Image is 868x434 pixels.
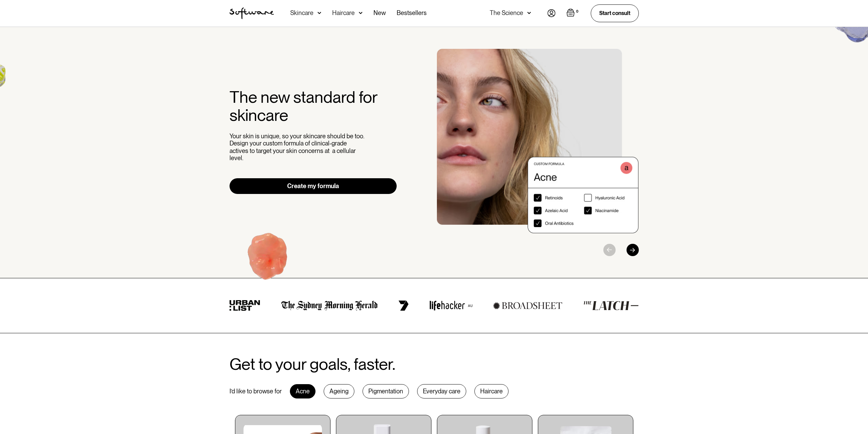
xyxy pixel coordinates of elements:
[359,10,363,16] img: arrow down
[230,178,397,194] a: Create my formula
[332,10,355,16] div: Haircare
[583,301,638,310] img: the latch logo
[363,384,409,398] div: Pigmentation
[429,300,472,311] img: lifehacker logo
[318,10,321,16] img: arrow down
[527,10,531,16] img: arrow down
[290,384,315,398] div: Acne
[230,355,395,373] h2: Get to your goals, faster.
[281,300,378,311] img: the Sydney morning herald logo
[226,217,311,301] img: Hydroquinone (skin lightening agent)
[417,384,466,398] div: Everyday care
[290,10,313,16] div: Skincare
[437,49,639,233] div: 1 / 3
[230,388,282,395] div: I’d like to browse for
[627,244,639,256] div: Next slide
[567,9,580,18] a: Open cart
[591,4,639,22] a: Start consult
[230,88,397,124] h2: The new standard for skincare
[230,300,261,311] img: urban list logo
[474,384,509,398] div: Haircare
[324,384,354,398] div: Ageing
[230,8,274,19] img: Software Logo
[230,8,274,19] a: home
[490,10,523,16] div: The Science
[575,9,580,15] div: 0
[230,132,366,162] p: Your skin is unique, so your skincare should be too. Design your custom formula of clinical-grade...
[493,302,562,309] img: broadsheet logo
